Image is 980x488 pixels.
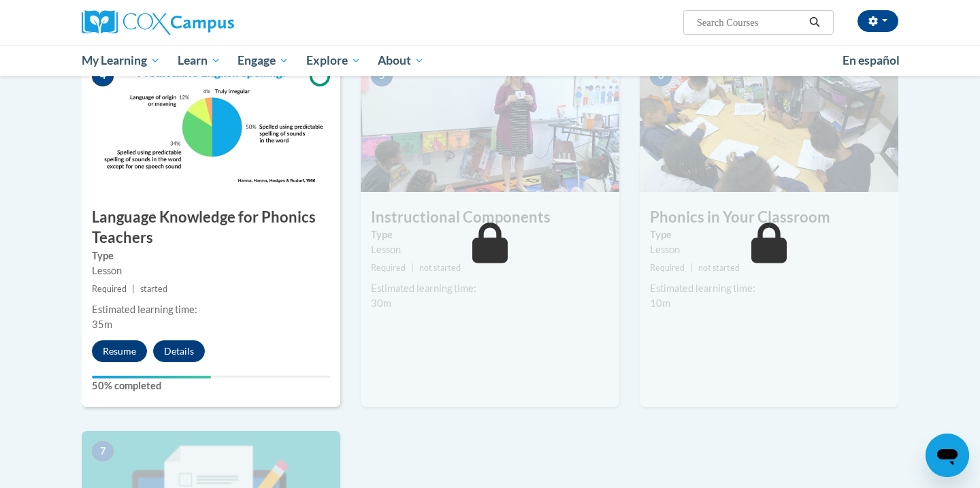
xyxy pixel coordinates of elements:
[378,52,424,69] span: About
[843,53,900,67] span: En español
[82,10,234,35] img: Cox Campus
[82,52,160,69] span: My Learning
[696,14,804,31] input: Search Courses
[640,207,898,228] h3: Phonics in Your Classroom
[92,284,127,294] span: Required
[306,52,361,69] span: Explore
[92,248,330,263] label: Type
[82,56,340,192] img: Course Image
[650,297,670,309] span: 10m
[92,302,330,317] div: Estimated learning time:
[371,263,406,273] span: Required
[857,10,898,32] button: Account Settings
[650,242,888,257] div: Lesson
[61,45,919,76] div: Main menu
[371,297,391,309] span: 30m
[82,10,340,35] a: Cox Campus
[371,281,609,296] div: Estimated learning time:
[92,378,330,393] label: 50% completed
[178,52,220,69] span: Learn
[650,263,685,273] span: Required
[361,207,619,228] h3: Instructional Components
[804,14,825,31] button: Search
[650,227,888,242] label: Type
[238,52,289,69] span: Engage
[834,46,909,75] a: En español
[371,242,609,257] div: Lesson
[690,263,693,273] span: |
[153,340,205,362] button: Details
[926,434,969,477] iframe: Button to launch messaging window
[371,227,609,242] label: Type
[370,45,434,76] a: About
[419,263,461,273] span: not started
[73,45,169,76] a: My Learning
[92,263,330,278] div: Lesson
[411,263,414,273] span: |
[698,263,740,273] span: not started
[92,319,112,330] span: 35m
[361,56,619,192] img: Course Image
[297,45,370,76] a: Explore
[82,207,340,249] h3: Language Knowledge for Phonics Teachers
[92,340,147,362] button: Resume
[169,45,229,76] a: Learn
[229,45,297,76] a: Engage
[650,281,888,296] div: Estimated learning time:
[132,284,135,294] span: |
[640,56,898,192] img: Course Image
[92,376,211,378] div: Your progress
[140,284,167,294] span: started
[92,441,114,461] span: 7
